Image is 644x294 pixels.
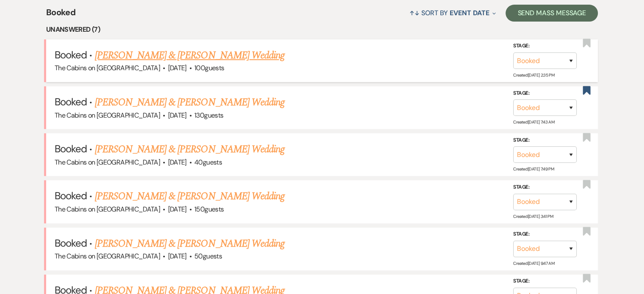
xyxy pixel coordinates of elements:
span: [DATE] [168,252,186,261]
a: [PERSON_NAME] & [PERSON_NAME] Wedding [95,48,285,63]
span: Created: [DATE] 2:35 PM [513,72,554,78]
label: Stage: [513,89,577,98]
a: [PERSON_NAME] & [PERSON_NAME] Wedding [95,95,285,110]
span: 150 guests [194,205,224,214]
a: [PERSON_NAME] & [PERSON_NAME] Wedding [95,142,285,157]
span: Created: [DATE] 7:43 AM [513,119,554,125]
span: [DATE] [168,158,186,167]
label: Stage: [513,230,577,239]
span: 40 guests [194,158,222,167]
li: Unanswered (7) [46,24,598,35]
span: Booked [55,48,87,61]
span: Created: [DATE] 7:49 PM [513,166,554,172]
span: ↑↓ [409,8,420,17]
span: Created: [DATE] 9:47 AM [513,261,554,266]
span: Booked [55,95,87,108]
span: Event Date [450,8,489,17]
span: Created: [DATE] 3:41 PM [513,213,553,219]
span: 130 guests [194,111,223,120]
span: Booked [55,142,87,155]
a: [PERSON_NAME] & [PERSON_NAME] Wedding [95,189,285,204]
span: The Cabins on [GEOGRAPHIC_DATA] [55,111,160,120]
span: Booked [55,189,87,202]
span: Booked [55,236,87,250]
label: Stage: [513,277,577,286]
span: 100 guests [194,63,224,72]
span: [DATE] [168,111,186,120]
label: Stage: [513,136,577,145]
a: [PERSON_NAME] & [PERSON_NAME] Wedding [95,236,285,251]
label: Stage: [513,41,577,51]
span: 50 guests [194,252,222,261]
span: The Cabins on [GEOGRAPHIC_DATA] [55,205,160,214]
span: Booked [46,6,75,24]
span: [DATE] [168,63,186,72]
span: [DATE] [168,205,186,214]
span: The Cabins on [GEOGRAPHIC_DATA] [55,252,160,261]
span: The Cabins on [GEOGRAPHIC_DATA] [55,158,160,167]
span: The Cabins on [GEOGRAPHIC_DATA] [55,63,160,72]
label: Stage: [513,183,577,192]
button: Send Mass Message [506,5,598,22]
button: Sort By Event Date [406,2,499,24]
